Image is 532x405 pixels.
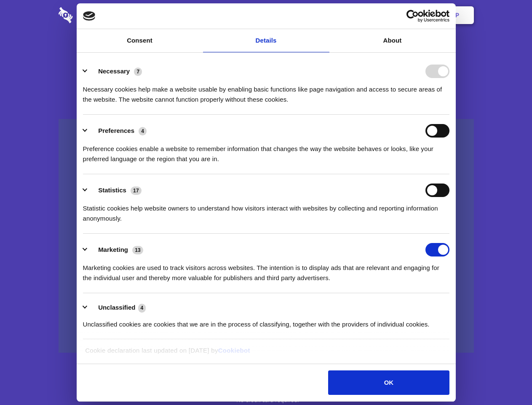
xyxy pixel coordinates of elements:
h1: Eliminate Slack Data Loss. [59,38,474,68]
label: Marketing [98,246,128,253]
span: 4 [139,127,147,135]
button: Necessary (7) [83,65,147,78]
div: Statistic cookies help website owners to understand how visitors interact with websites by collec... [83,197,449,224]
button: Preferences (4) [83,124,152,138]
img: logo-wordmark-white-trans-d4663122ce5f474addd5e946df7df03e33cb6a1c49d2221995e7729f52c070b2.svg [59,7,131,23]
a: Details [203,29,329,52]
a: Usercentrics Cookiebot - opens in a new window [376,10,449,22]
h4: Auto-redaction of sensitive data, encrypted data sharing and self-destructing private chats. Shar... [59,77,474,105]
button: Marketing (13) [83,243,149,256]
button: Statistics (17) [83,184,147,197]
div: Necessary cookies help make a website usable by enabling basic functions like page navigation and... [83,78,449,105]
img: logo [83,11,96,21]
a: Contact [342,2,380,28]
label: Necessary [98,67,130,75]
button: Unclassified (4) [83,302,151,313]
span: 7 [134,67,142,76]
div: Preference cookies enable a website to remember information that changes the way the website beha... [83,138,449,164]
a: Wistia video thumbnail [59,119,474,353]
div: Marketing cookies are used to track visitors across websites. The intention is to display ads tha... [83,256,449,283]
span: 17 [131,186,142,195]
a: Consent [77,29,203,52]
a: Login [382,2,419,28]
div: Cookie declaration last updated on [DATE] by [79,346,453,362]
button: OK [328,370,449,395]
div: Unclassified cookies are cookies that we are in the process of classifying, together with the pro... [83,313,449,329]
span: 4 [138,304,146,312]
a: Cookiebot [218,347,250,354]
a: Pricing [247,2,284,28]
label: Statistics [98,186,126,194]
span: 13 [132,246,143,254]
label: Preferences [98,127,134,134]
a: About [329,29,456,52]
